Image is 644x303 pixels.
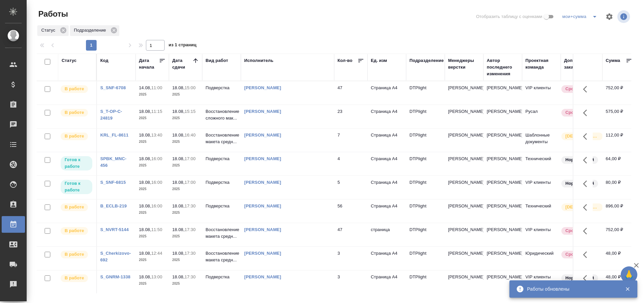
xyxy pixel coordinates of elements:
[244,274,281,279] a: [PERSON_NAME]
[139,257,166,263] p: 2025
[139,162,166,169] p: 2025
[70,25,119,36] div: Подразделение
[172,280,199,287] p: 2025
[60,274,93,283] div: Исполнитель выполняет работу
[483,105,522,128] td: [PERSON_NAME]
[367,270,406,294] td: Страница А4
[367,81,406,105] td: Страница А4
[206,57,228,64] div: Вид работ
[565,180,594,187] p: Нормальный
[579,223,595,239] button: Здесь прячутся важные кнопки
[100,109,122,121] a: S_T-OP-C-24819
[172,233,199,240] p: 2025
[409,57,444,64] div: Подразделение
[185,156,196,161] p: 17:00
[561,11,601,22] div: split button
[139,233,166,240] p: 2025
[367,129,406,152] td: Страница А4
[244,133,281,138] a: [PERSON_NAME]
[100,133,129,138] a: KRL_FL-8611
[483,129,522,152] td: [PERSON_NAME]
[334,176,367,199] td: 5
[172,186,199,192] p: 2025
[602,129,636,152] td: 112,00 ₽
[139,209,166,216] p: 2025
[244,156,281,161] a: [PERSON_NAME]
[139,91,166,98] p: 2025
[139,156,151,161] p: 18.08,
[367,152,406,175] td: Страница А4
[172,85,185,90] p: 18.08,
[406,105,445,128] td: DTPlight
[406,176,445,199] td: DTPlight
[483,247,522,270] td: [PERSON_NAME]
[151,133,162,138] p: 13:40
[448,85,480,91] p: [PERSON_NAME]
[579,129,595,145] button: Здесь прячутся важные кнопки
[334,247,367,270] td: 3
[367,247,406,270] td: Страница А4
[139,203,151,208] p: 18.08,
[60,155,93,171] div: Исполнитель может приступить к работе
[525,57,557,71] div: Проектная команда
[151,251,162,256] p: 12:44
[62,57,77,64] div: Статус
[65,251,84,258] p: В работе
[483,152,522,175] td: [PERSON_NAME]
[172,227,185,232] p: 18.08,
[406,223,445,246] td: DTPlight
[522,81,561,105] td: VIP клиенты
[65,133,84,140] p: В работе
[169,41,197,51] span: из 1 страниц
[579,105,595,121] button: Здесь прячутся важные кнопки
[60,85,93,94] div: Исполнитель выполняет работу
[602,81,636,105] td: 752,00 ₽
[565,156,594,163] p: Нормальный
[139,227,151,232] p: 18.08,
[139,109,151,114] p: 18.08,
[151,109,162,114] p: 11:15
[139,251,151,256] p: 18.08,
[406,81,445,105] td: DTPlight
[565,251,585,258] p: Срочный
[406,152,445,175] td: DTPlight
[334,199,367,223] td: 56
[60,179,93,195] div: Исполнитель может приступить к работе
[100,251,131,262] a: S_Cherkizovo-692
[448,274,480,280] p: [PERSON_NAME]
[448,226,480,233] p: [PERSON_NAME]
[185,85,196,90] p: 15:00
[244,57,274,64] div: Исполнитель
[522,105,561,128] td: Русал
[244,227,281,232] a: [PERSON_NAME]
[602,176,636,199] td: 80,00 ₽
[139,115,166,122] p: 2025
[139,85,151,90] p: 14.08,
[100,180,126,185] a: S_SNF-6815
[185,227,196,232] p: 17:30
[185,203,196,208] p: 17:30
[139,274,151,279] p: 18.08,
[206,85,238,91] p: Подверстка
[602,199,636,223] td: 896,00 ₽
[448,250,480,257] p: [PERSON_NAME]
[185,133,196,138] p: 16:40
[487,57,519,77] div: Автор последнего изменения
[244,203,281,208] a: [PERSON_NAME]
[406,247,445,270] td: DTPlight
[172,203,185,208] p: 18.08,
[151,156,162,161] p: 16:00
[244,180,281,185] a: [PERSON_NAME]
[522,223,561,246] td: VIP клиенты
[565,86,585,92] p: Срочный
[65,180,88,193] p: Готов к работе
[367,176,406,199] td: Страница А4
[172,57,192,71] div: Дата сдачи
[60,203,93,212] div: Исполнитель выполняет работу
[522,129,561,152] td: Шаблонные документы
[606,57,620,64] div: Сумма
[139,139,166,145] p: 2025
[579,247,595,263] button: Здесь прячутся важные кнопки
[602,105,636,128] td: 575,00 ₽
[151,180,162,185] p: 16:00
